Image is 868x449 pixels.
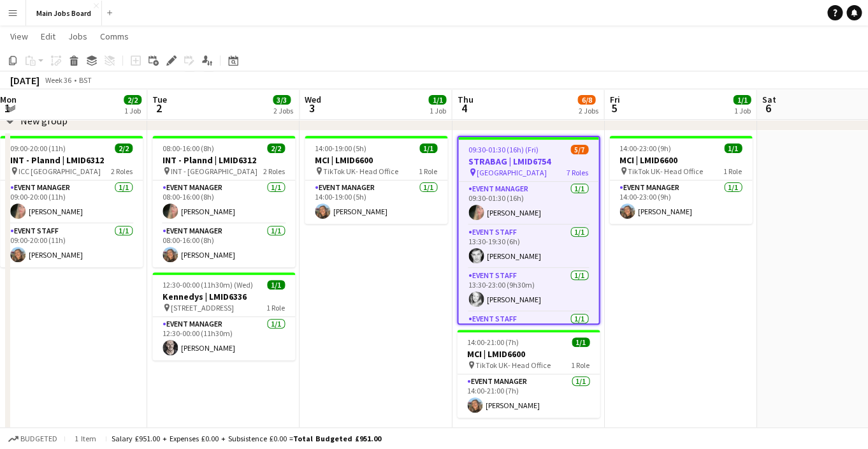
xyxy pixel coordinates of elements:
div: Salary £951.00 + Expenses £0.00 + Subsistence £0.00 = [112,434,381,443]
app-card-role: Event Staff1/113:30-23:00 (9h30m)[PERSON_NAME] [458,269,598,312]
span: TikTok UK- Head Office [475,360,551,370]
div: New group [20,114,68,127]
app-job-card: 14:00-23:00 (9h)1/1MCI | LMID6600 TikTok UK- Head Office1 RoleEvent Manager1/114:00-23:00 (9h)[PE... [609,136,752,224]
span: 09:00-20:00 (11h) [10,144,66,153]
span: INT - [GEOGRAPHIC_DATA] [171,166,257,176]
app-card-role: Event Staff1/113:30-19:30 (6h)[PERSON_NAME] [458,225,598,269]
span: 2 Roles [263,166,285,176]
span: Tue [152,94,167,105]
span: 1/1 [733,95,751,105]
span: View [10,31,28,42]
app-job-card: 09:30-01:30 (16h) (Fri)5/7STRABAG | LMID6754 [GEOGRAPHIC_DATA]7 RolesEvent Manager1/109:30-01:30 ... [457,136,600,325]
div: 2 Jobs [273,106,293,115]
span: 3/3 [273,95,291,105]
span: 6/8 [577,95,595,105]
span: 1 Role [571,360,590,370]
span: 08:00-16:00 (8h) [163,144,214,153]
span: [STREET_ADDRESS] [171,303,234,313]
span: 7 Roles [567,168,588,177]
app-card-role: Event Manager1/114:00-19:00 (5h)[PERSON_NAME] [305,180,447,224]
span: 12:30-00:00 (11h30m) (Wed) [163,280,253,290]
span: 2/2 [115,144,133,153]
h3: MCI | LMID6600 [305,154,447,166]
span: 2/2 [124,95,141,105]
div: 1 Job [429,106,445,115]
div: BST [79,75,92,85]
app-job-card: 14:00-21:00 (7h)1/1MCI | LMID6600 TikTok UK- Head Office1 RoleEvent Manager1/114:00-21:00 (7h)[PE... [457,330,600,418]
a: Jobs [63,28,92,45]
span: 1/1 [419,144,437,153]
span: Total Budgeted £951.00 [293,434,381,443]
span: 2 Roles [111,166,133,176]
app-job-card: 14:00-19:00 (5h)1/1MCI | LMID6600 TikTok UK- Head Office1 RoleEvent Manager1/114:00-19:00 (5h)[PE... [305,136,447,224]
span: Jobs [68,31,87,42]
span: 1/1 [724,144,742,153]
span: Edit [41,31,55,42]
span: 2/2 [267,144,285,153]
span: Sat [762,94,776,105]
span: Week 36 [42,75,74,85]
span: 5 [607,101,619,115]
span: TikTok UK- Head Office [628,166,703,176]
span: 1/1 [267,280,285,290]
span: 14:00-23:00 (9h) [619,144,671,153]
button: Main Jobs Board [26,1,102,26]
span: 1 item [70,434,101,443]
span: 1 Role [723,166,742,176]
a: Comms [95,28,134,45]
span: 09:30-01:30 (16h) (Fri) [468,145,539,154]
span: Fri [609,94,619,105]
div: 1 Job [734,106,750,115]
button: Budgeted [6,432,59,446]
h3: MCI | LMID6600 [609,154,752,166]
span: 2 [150,101,167,115]
div: 2 Jobs [578,106,598,115]
app-job-card: 12:30-00:00 (11h30m) (Wed)1/1Kennedys | LMID6336 [STREET_ADDRESS]1 RoleEvent Manager1/112:30-00:0... [152,272,295,360]
span: 1/1 [572,337,590,347]
div: [DATE] [10,74,40,87]
h3: MCI | LMID6600 [457,348,600,360]
h3: INT - Plannd | LMID6312 [152,154,295,166]
span: [GEOGRAPHIC_DATA] [477,168,547,177]
span: TikTok UK- Head Office [323,166,398,176]
h3: Kennedys | LMID6336 [152,291,295,302]
a: View [5,28,33,45]
span: 6 [760,101,776,115]
span: 1 Role [266,303,285,313]
span: 5/7 [570,145,588,154]
span: 3 [303,101,321,115]
app-card-role: Event Manager1/114:00-21:00 (7h)[PERSON_NAME] [457,374,600,418]
div: 1 Job [124,106,141,115]
h3: STRABAG | LMID6754 [458,156,598,167]
span: 1/1 [428,95,446,105]
app-card-role: Event Manager1/109:30-01:30 (16h)[PERSON_NAME] [458,182,598,225]
app-job-card: 08:00-16:00 (8h)2/2INT - Plannd | LMID6312 INT - [GEOGRAPHIC_DATA]2 RolesEvent Manager1/108:00-16... [152,136,295,267]
span: Comms [100,31,129,42]
span: Budgeted [20,434,57,443]
app-card-role: Event Manager1/108:00-16:00 (8h)[PERSON_NAME] [152,224,295,267]
span: 1 Role [419,166,437,176]
app-card-role: Event Manager1/108:00-16:00 (8h)[PERSON_NAME] [152,180,295,224]
span: ICC [GEOGRAPHIC_DATA] [18,166,101,176]
span: Thu [457,94,473,105]
app-card-role: Event Staff1/113:30-23:00 (9h30m) [458,312,598,355]
span: 14:00-21:00 (7h) [467,337,519,347]
a: Edit [36,28,61,45]
app-card-role: Event Manager1/112:30-00:00 (11h30m)[PERSON_NAME] [152,317,295,360]
app-card-role: Event Manager1/114:00-23:00 (9h)[PERSON_NAME] [609,180,752,224]
span: 4 [455,101,473,115]
span: Wed [305,94,321,105]
span: 14:00-19:00 (5h) [315,144,366,153]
